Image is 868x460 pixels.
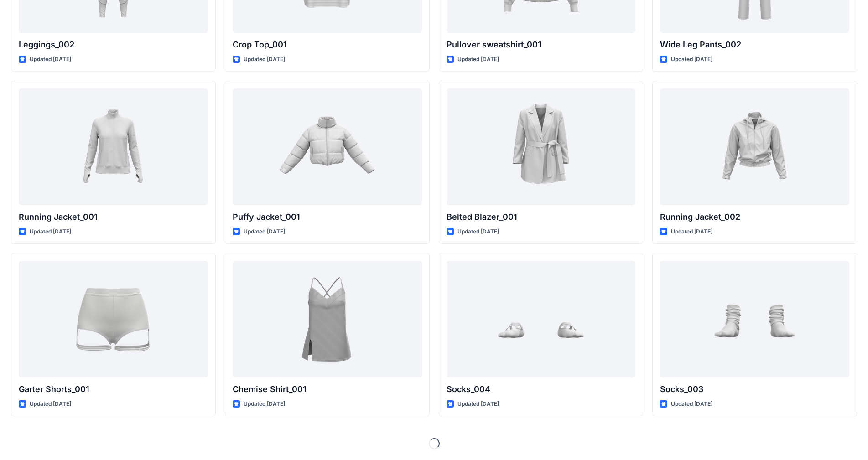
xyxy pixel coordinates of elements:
[30,399,71,409] p: Updated [DATE]
[19,211,208,223] p: Running Jacket_001
[30,55,71,64] p: Updated [DATE]
[660,88,849,205] a: Running Jacket_002
[660,211,849,223] p: Running Jacket_002
[671,399,712,409] p: Updated [DATE]
[233,383,422,396] p: Chemise Shirt_001
[447,38,636,51] p: Pullover sweatshirt_001
[671,55,712,64] p: Updated [DATE]
[244,227,285,237] p: Updated [DATE]
[244,399,285,409] p: Updated [DATE]
[233,261,422,377] a: Chemise Shirt_001
[660,383,849,396] p: Socks_003
[671,227,712,237] p: Updated [DATE]
[19,88,208,205] a: Running Jacket_001
[660,261,849,377] a: Socks_003
[457,55,499,64] p: Updated [DATE]
[30,227,71,237] p: Updated [DATE]
[447,211,636,223] p: Belted Blazer_001
[233,211,422,223] p: Puffy Jacket_001
[660,38,849,51] p: Wide Leg Pants_002
[457,227,499,237] p: Updated [DATE]
[19,38,208,51] p: Leggings_002
[233,88,422,205] a: Puffy Jacket_001
[19,383,208,396] p: Garter Shorts_001
[447,383,636,396] p: Socks_004
[447,88,636,205] a: Belted Blazer_001
[244,55,285,64] p: Updated [DATE]
[457,399,499,409] p: Updated [DATE]
[19,261,208,377] a: Garter Shorts_001
[233,38,422,51] p: Crop Top_001
[447,261,636,377] a: Socks_004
